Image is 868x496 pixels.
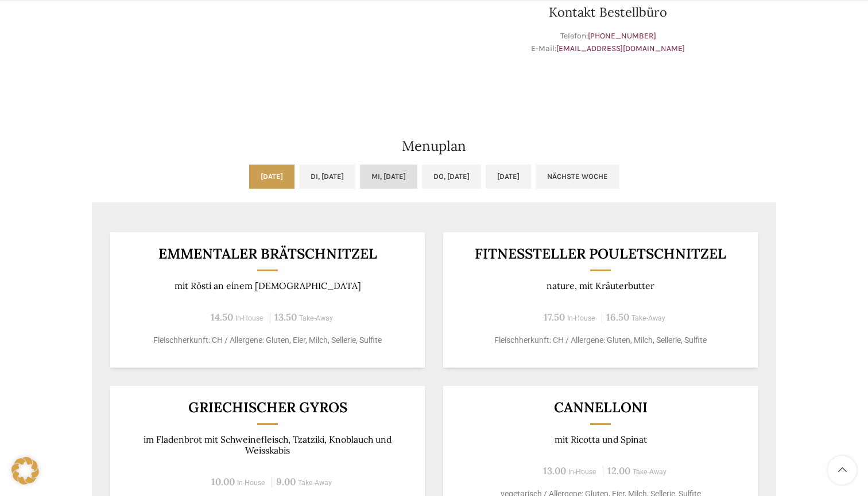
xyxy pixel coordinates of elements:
span: 9.00 [276,475,296,488]
a: [DATE] [249,165,294,189]
span: Take-Away [299,314,333,322]
h3: EMMENTALER BRÄTSCHNITZEL [125,247,411,261]
p: Fleischherkunft: CH / Allergene: Gluten, Milch, Sellerie, Sulfite [458,334,744,346]
span: Take-Away [631,314,665,322]
a: Nächste Woche [536,165,619,189]
p: mit Ricotta und Spinat [458,434,744,445]
p: Fleischherkunft: CH / Allergene: Gluten, Eier, Milch, Sellerie, Sulfite [125,334,411,346]
span: Take-Away [298,479,332,487]
a: [DATE] [486,165,531,189]
a: Scroll to top button [828,456,857,485]
span: Take-Away [633,468,666,476]
span: 12.00 [607,464,630,477]
span: 16.50 [606,311,629,323]
span: 13.00 [543,464,566,477]
span: 13.50 [274,311,297,323]
p: mit Rösti an einem [DEMOGRAPHIC_DATA] [125,280,411,291]
span: In-House [567,314,595,322]
a: [EMAIL_ADDRESS][DOMAIN_NAME] [556,44,685,53]
h3: Griechischer Gyros [125,400,411,415]
h3: Cannelloni [458,400,744,415]
h2: Menuplan [92,139,776,153]
span: In-House [568,468,596,476]
a: [PHONE_NUMBER] [588,31,656,41]
h3: Kontakt Bestellbüro [440,6,776,18]
h3: Fitnessteller Pouletschnitzel [458,247,744,261]
span: 10.00 [211,475,235,488]
span: In-House [237,479,265,487]
p: Telefon: E-Mail: [440,30,776,56]
span: 17.50 [544,311,565,323]
span: In-House [235,314,263,322]
p: nature, mit Kräuterbutter [458,280,744,291]
a: Di, [DATE] [299,165,355,189]
span: 14.50 [211,311,233,323]
a: Do, [DATE] [422,165,481,189]
p: im Fladenbrot mit Schweinefleisch, Tzatziki, Knoblauch und Weisskabis [125,434,411,456]
a: Mi, [DATE] [360,165,417,189]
